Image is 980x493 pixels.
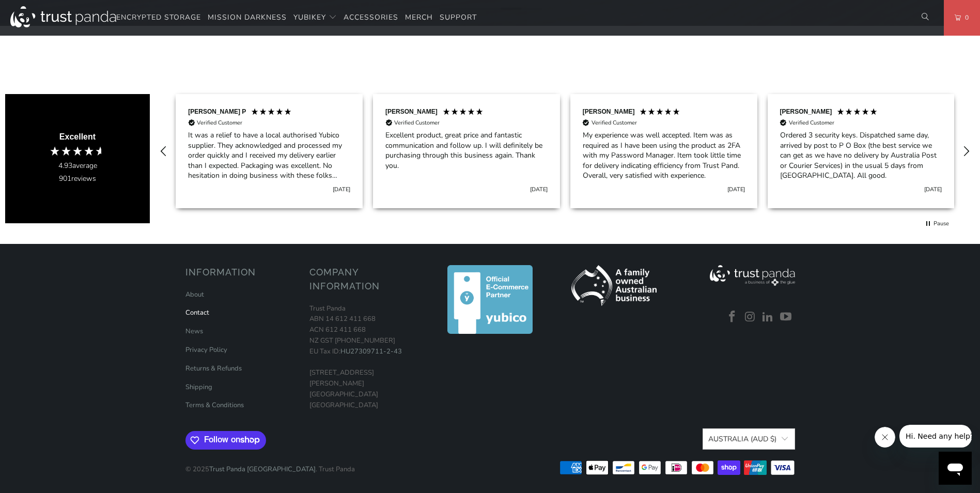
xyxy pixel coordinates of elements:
span: 0 [961,12,969,23]
div: 5 Stars [442,107,486,118]
div: 5 Stars [639,107,683,118]
a: Privacy Policy [185,345,227,355]
span: 4.93 [58,161,72,171]
div: Verified Customer [789,119,834,127]
a: Accessories [344,6,398,30]
div: 5 Stars [836,107,880,118]
div: average [58,161,97,171]
span: Merch [405,12,433,22]
a: Trust Panda Australia on Facebook [725,311,740,324]
div: [DATE] [530,186,548,193]
a: Trust Panda Australia on YouTube [779,311,794,324]
div: REVIEWS.io Carousel Scroll Left [151,139,176,164]
a: News [185,327,203,336]
a: Returns & Refunds [185,364,242,373]
a: Support [440,6,477,30]
span: Support [440,12,477,22]
div: [PERSON_NAME] [583,107,635,116]
div: Review by David S, 5 out of 5 stars [763,94,960,208]
div: Verified Customer [394,119,440,127]
div: [PERSON_NAME] [780,107,832,116]
div: Verified Customer [197,119,242,127]
div: Review by GREG J, 5 out of 5 stars [368,94,565,208]
div: reviews [59,174,96,184]
a: Contact [185,308,209,317]
a: Mission Darkness [208,6,287,30]
iframe: Message from company [899,425,972,448]
summary: YubiKey [293,6,337,30]
div: Verified Customer [592,119,637,127]
span: Hi. Need any help? [6,7,74,16]
a: Merch [405,6,433,30]
a: Trust Panda Australia on LinkedIn [760,311,776,324]
nav: Translation missing: en.navigation.header.main_nav [116,6,477,30]
div: My experience was well accepted. Item was as required as I have been using the product as 2FA wit... [583,130,745,181]
a: Encrypted Storage [116,6,201,30]
div: [DATE] [333,186,350,193]
div: [PERSON_NAME] P [188,107,246,116]
div: Customer reviews [170,84,959,219]
span: Accessories [344,12,398,22]
div: Pause [934,220,949,227]
div: [DATE] [924,186,942,193]
p: Trust Panda ABN 14 612 411 668 ACN 612 411 668 NZ GST [PHONE_NUMBER] EU Tax ID: [STREET_ADDRESS][... [309,303,423,411]
img: Trust Panda Australia [10,6,116,27]
div: 4.93 Stars [49,145,106,157]
iframe: Button to launch messaging window [939,452,972,485]
a: About [185,290,204,299]
a: Shipping [185,382,212,392]
span: Encrypted Storage [116,12,201,22]
span: Mission Darkness [208,12,287,22]
div: Review by Darrin P, 5 out of 5 stars [170,94,368,208]
div: Pause carousel [925,219,949,228]
p: © 2025 . Trust Panda [185,454,355,475]
div: [DATE] [727,186,745,193]
a: HU27309711-2-43 [340,347,402,356]
div: Ordered 3 security keys. Dispatched same day, arrived by post to P O Box (the best service we can... [780,130,942,181]
span: YubiKey [293,12,326,22]
iframe: Close message [875,427,895,448]
a: Trust Panda Australia on Instagram [742,311,758,324]
div: Excellent product, great price and fantastic communication and follow up. I will definitely be pu... [385,130,548,171]
div: Customer reviews carousel with auto-scroll controls [150,84,980,219]
iframe: Reviews Widget [5,47,975,80]
button: Australia (AUD $) [703,428,795,450]
div: 5 Stars [251,107,294,118]
a: Terms & Conditions [185,400,244,410]
div: It was a relief to have a local authorised Yubico supplier. They acknowledged and processed my or... [188,130,350,181]
div: Excellent [59,131,96,143]
div: REVIEWS.io Carousel Scroll Right [954,139,978,164]
span: 901 [59,174,71,183]
a: Trust Panda [GEOGRAPHIC_DATA] [209,465,316,474]
div: [PERSON_NAME] [385,107,438,116]
div: Review by Rick H, 5 out of 5 stars [565,94,763,208]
